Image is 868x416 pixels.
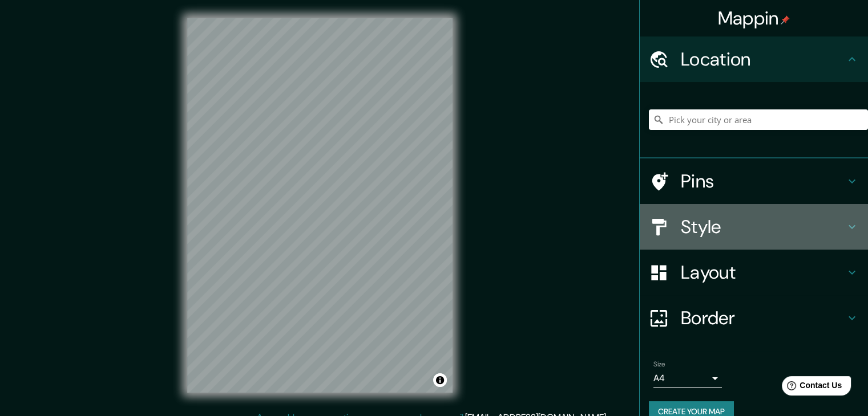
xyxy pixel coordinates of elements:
h4: Layout [681,261,845,284]
h4: Style [681,215,845,238]
iframe: Help widget launcher [766,372,855,403]
button: Toggle attribution [433,373,447,387]
img: pin-icon.png [781,15,790,25]
h4: Mappin [718,7,790,30]
div: Border [640,295,868,341]
input: Pick your city or area [649,109,868,130]
canvas: Map [187,18,453,393]
div: Pins [640,158,868,204]
div: A4 [653,369,722,388]
div: Location [640,36,868,82]
h4: Border [681,307,845,329]
h4: Pins [681,170,845,193]
div: Layout [640,250,868,295]
h4: Location [681,48,845,71]
label: Size [653,360,665,369]
div: Style [640,204,868,250]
